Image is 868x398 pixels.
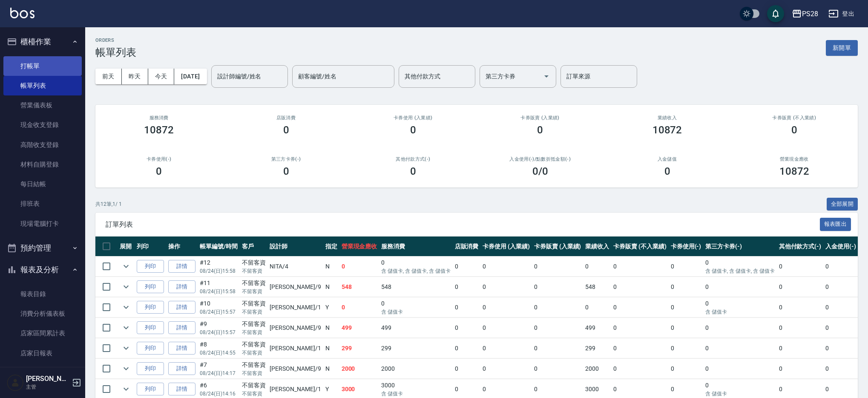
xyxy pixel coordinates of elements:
[823,318,858,338] td: 0
[26,383,69,391] p: 主管
[381,308,450,316] p: 含 儲值卡
[120,280,132,293] button: expand row
[168,260,195,273] a: 詳情
[826,40,858,56] button: 新開單
[532,165,548,177] h3: 0 /0
[823,257,858,277] td: 0
[669,257,704,277] td: 0
[267,277,323,297] td: [PERSON_NAME] /9
[283,165,289,177] h3: 0
[3,363,82,383] a: 店家排行榜
[267,338,323,358] td: [PERSON_NAME] /1
[802,9,818,19] div: PS28
[242,299,266,308] div: 不留客資
[200,369,238,377] p: 08/24 (日) 14:17
[166,236,198,257] th: 操作
[532,257,583,277] td: 0
[106,156,212,162] h2: 卡券使用(-)
[3,56,82,76] a: 打帳單
[120,342,132,355] button: expand row
[3,259,82,281] button: 報表及分析
[106,220,820,229] span: 訂單列表
[669,297,704,317] td: 0
[242,258,266,267] div: 不留客資
[283,124,289,136] h3: 0
[611,257,668,277] td: 0
[242,279,266,288] div: 不留客資
[532,277,583,297] td: 0
[823,236,858,257] th: 入金使用(-)
[480,257,532,277] td: 0
[453,297,481,317] td: 0
[705,308,774,316] p: 含 儲值卡
[242,361,266,369] div: 不留客資
[669,359,704,379] td: 0
[480,277,532,297] td: 0
[360,115,466,121] h2: 卡券使用 (入業績)
[3,31,82,53] button: 櫃檯作業
[664,165,670,177] h3: 0
[168,301,195,314] a: 詳情
[611,338,668,358] td: 0
[323,338,339,358] td: N
[480,338,532,358] td: 0
[200,329,238,336] p: 08/24 (日) 15:57
[788,5,822,23] button: PS28
[3,135,82,155] a: 高階收支登錄
[826,43,858,52] a: 新開單
[242,340,266,349] div: 不留客資
[703,236,776,257] th: 第三方卡券(-)
[3,115,82,135] a: 現金收支登錄
[323,277,339,297] td: N
[137,321,164,335] button: 列印
[233,115,339,121] h2: 店販消費
[242,381,266,390] div: 不留客資
[537,124,543,136] h3: 0
[339,257,379,277] td: 0
[611,236,668,257] th: 卡券販賣 (不入業績)
[242,320,266,329] div: 不留客資
[480,236,532,257] th: 卡券使用 (入業績)
[583,359,611,379] td: 2000
[703,318,776,338] td: 0
[823,359,858,379] td: 0
[339,277,379,297] td: 548
[3,304,82,323] a: 消費分析儀表板
[3,174,82,194] a: 每日結帳
[379,297,452,317] td: 0
[156,165,162,177] h3: 0
[242,390,266,398] p: 不留客資
[198,236,240,257] th: 帳單編號/時間
[583,318,611,338] td: 499
[3,214,82,234] a: 現場電腦打卡
[200,390,238,398] p: 08/24 (日) 14:16
[267,297,323,317] td: [PERSON_NAME] /1
[95,37,136,43] h2: ORDERS
[583,277,611,297] td: 548
[360,156,466,162] h2: 其他付款方式(-)
[198,297,240,317] td: #10
[777,257,824,277] td: 0
[137,383,164,396] button: 列印
[820,218,851,231] button: 報表匯出
[339,297,379,317] td: 0
[3,155,82,174] a: 材料自購登錄
[611,297,668,317] td: 0
[703,359,776,379] td: 0
[453,257,481,277] td: 0
[137,362,164,375] button: 列印
[135,236,166,257] th: 列印
[487,156,593,162] h2: 入金使用(-) /點數折抵金額(-)
[120,383,132,395] button: expand row
[410,165,416,177] h3: 0
[137,342,164,355] button: 列印
[705,267,774,275] p: 含 儲值卡, 含 儲值卡, 含 儲值卡
[453,318,481,338] td: 0
[120,260,132,273] button: expand row
[95,69,122,84] button: 前天
[267,236,323,257] th: 設計師
[791,124,797,136] h3: 0
[95,46,136,58] h3: 帳單列表
[611,277,668,297] td: 0
[198,257,240,277] td: #12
